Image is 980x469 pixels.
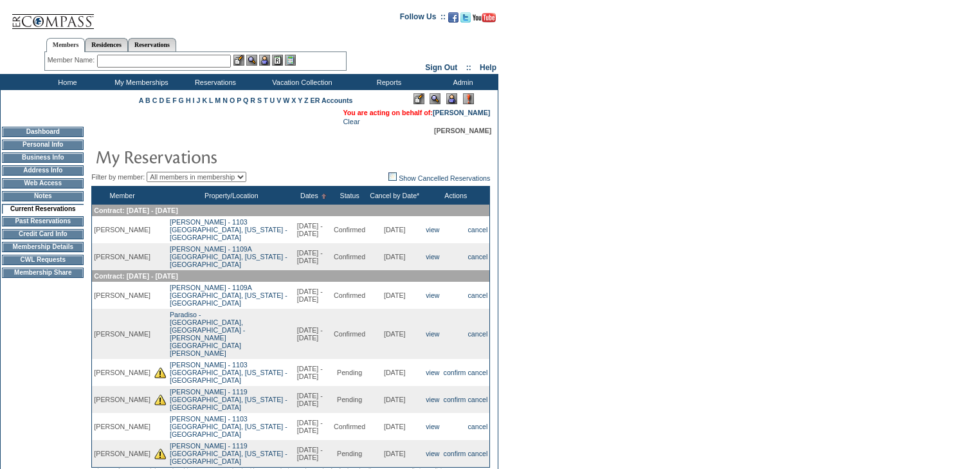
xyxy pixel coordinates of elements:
[350,74,424,90] td: Reports
[367,243,422,270] td: [DATE]
[85,38,128,51] a: Residences
[460,16,471,24] a: Follow us on Twitter
[422,187,490,205] th: Actions
[196,97,200,104] a: J
[434,127,491,134] span: [PERSON_NAME]
[159,97,164,104] a: D
[332,216,367,243] td: Confirmed
[424,74,498,90] td: Admin
[332,309,367,359] td: Confirmed
[29,74,103,90] td: Home
[332,440,367,468] td: Pending
[177,74,251,90] td: Reservations
[170,284,287,307] a: [PERSON_NAME] - 1109A[GEOGRAPHIC_DATA], [US_STATE] - [GEOGRAPHIC_DATA]
[251,74,350,90] td: Vacation Collection
[2,152,84,163] td: Business Info
[215,97,221,104] a: M
[343,109,490,116] span: You are acting on behalf of:
[204,192,259,199] a: Property/Location
[2,255,84,265] td: CWL Requests
[170,388,287,411] a: [PERSON_NAME] - 1119[GEOGRAPHIC_DATA], [US_STATE] - [GEOGRAPHIC_DATA]
[91,173,145,181] span: Filter by member:
[94,272,177,280] span: Contract: [DATE] - [DATE]
[259,55,270,66] img: Impersonate
[285,55,296,66] img: b_calculator.gif
[170,415,287,438] a: [PERSON_NAME] - 1103[GEOGRAPHIC_DATA], [US_STATE] - [GEOGRAPHIC_DATA]
[468,253,488,261] a: cancel
[318,194,327,199] img: Ascending
[237,97,241,104] a: P
[446,93,457,104] img: Impersonate
[222,97,228,104] a: N
[311,97,353,104] a: ER Accounts
[468,396,488,403] a: cancel
[202,97,207,104] a: K
[209,97,213,104] a: L
[448,16,458,24] a: Become our fan on Facebook
[300,192,318,199] a: Dates
[246,55,257,66] img: View
[2,178,84,189] td: Web Access
[272,55,283,66] img: Reservations
[92,440,152,468] td: [PERSON_NAME]
[480,63,496,72] a: Help
[298,97,302,104] a: Y
[332,282,367,309] td: Confirmed
[291,97,296,104] a: X
[2,140,84,150] td: Personal Info
[388,174,490,182] a: Show Cancelled Reservations
[283,97,289,104] a: W
[170,442,287,465] a: [PERSON_NAME] - 1119[GEOGRAPHIC_DATA], [US_STATE] - [GEOGRAPHIC_DATA]
[295,440,332,468] td: [DATE] - [DATE]
[179,97,184,104] a: G
[332,386,367,413] td: Pending
[2,242,84,252] td: Membership Details
[170,361,287,384] a: [PERSON_NAME] - 1103[GEOGRAPHIC_DATA], [US_STATE] - [GEOGRAPHIC_DATA]
[466,63,471,72] span: ::
[388,172,397,181] img: chk_off.JPG
[152,97,158,104] a: C
[92,386,152,413] td: [PERSON_NAME]
[468,330,488,338] a: cancel
[448,12,458,23] img: Become our fan on Facebook
[243,97,248,104] a: Q
[463,93,474,104] img: Log Concern/Member Elevation
[426,369,439,376] a: view
[332,243,367,270] td: Confirmed
[367,282,422,309] td: [DATE]
[270,97,275,104] a: U
[170,218,287,241] a: [PERSON_NAME] - 1103[GEOGRAPHIC_DATA], [US_STATE] - [GEOGRAPHIC_DATA]
[2,229,84,239] td: Credit Card Info
[370,192,419,199] a: Cancel by Date*
[468,291,488,299] a: cancel
[295,386,332,413] td: [DATE] - [DATE]
[295,359,332,386] td: [DATE] - [DATE]
[426,226,439,234] a: view
[2,268,84,278] td: Membership Share
[92,216,152,243] td: [PERSON_NAME]
[128,38,176,51] a: Reservations
[426,253,439,261] a: view
[145,97,150,104] a: B
[139,97,143,104] a: A
[413,93,424,104] img: Edit Mode
[92,309,152,359] td: [PERSON_NAME]
[92,243,152,270] td: [PERSON_NAME]
[46,38,86,52] a: Members
[166,97,170,104] a: E
[170,245,287,268] a: [PERSON_NAME] - 1109A[GEOGRAPHIC_DATA], [US_STATE] - [GEOGRAPHIC_DATA]
[332,413,367,440] td: Confirmed
[473,13,496,23] img: Subscribe to our YouTube Channel
[103,74,177,90] td: My Memberships
[367,309,422,359] td: [DATE]
[473,16,496,24] a: Subscribe to our YouTube Channel
[426,396,439,403] a: view
[343,118,359,125] a: Clear
[95,143,352,169] img: pgTtlMyReservations.gif
[154,448,166,459] img: There are insufficient days and/or tokens to cover this reservation
[468,423,488,430] a: cancel
[425,63,457,72] a: Sign Out
[295,282,332,309] td: [DATE] - [DATE]
[295,413,332,440] td: [DATE] - [DATE]
[154,367,166,378] img: There are insufficient days and/or tokens to cover this reservation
